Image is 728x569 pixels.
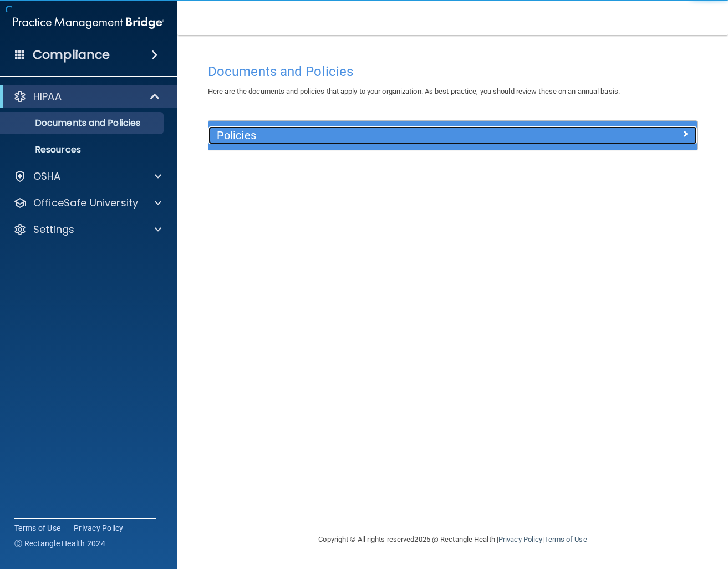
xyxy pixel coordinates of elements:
[208,87,620,95] span: Here are the documents and policies that apply to your organization. As best practice, you should...
[13,170,161,183] a: OSHA
[498,535,542,543] a: Privacy Policy
[544,535,587,543] a: Terms of Use
[13,223,161,236] a: Settings
[33,170,61,183] p: OSHA
[14,538,105,549] span: Ⓒ Rectangle Health 2024
[33,223,74,236] p: Settings
[14,522,60,534] a: Terms of Use
[217,126,689,144] a: Policies
[13,12,164,34] img: PMB logo
[33,47,110,63] h4: Compliance
[536,490,715,535] iframe: Drift Widget Chat Controller
[33,90,62,103] p: HIPAA
[74,522,124,534] a: Privacy Policy
[217,129,567,141] h5: Policies
[7,118,159,129] p: Documents and Policies
[33,196,138,210] p: OfficeSafe University
[13,90,161,103] a: HIPAA
[251,522,655,557] div: Copyright © All rights reserved 2025 @ Rectangle Health | |
[7,144,159,155] p: Resources
[208,64,698,79] h4: Documents and Policies
[13,196,161,210] a: OfficeSafe University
